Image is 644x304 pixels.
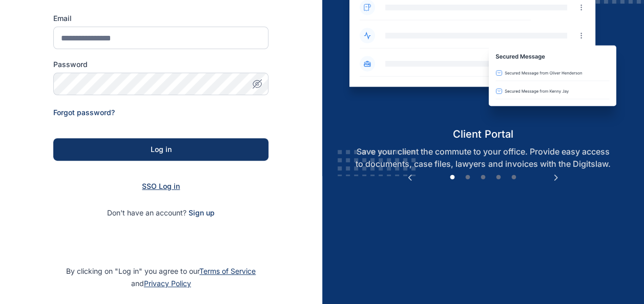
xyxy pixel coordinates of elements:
h5: client portal [341,127,625,141]
p: Save your client the commute to your office. Provide easy access to documents, case files, lawyer... [341,145,625,170]
button: Previous [405,172,415,183]
label: Email [53,13,268,24]
a: Terms of Service [199,267,256,275]
button: 2 [463,172,473,183]
div: Log in [70,144,252,155]
a: Privacy Policy [144,279,191,288]
p: Don't have an account? [53,208,268,218]
button: Next [551,172,561,183]
p: By clicking on "Log in" you agree to our [12,265,310,290]
a: Sign up [189,208,215,217]
span: and [131,279,191,288]
a: Forgot password? [53,108,115,117]
button: Log in [53,138,268,161]
span: Sign up [189,208,215,218]
button: 4 [493,172,504,183]
a: SSO Log in [142,182,180,190]
button: 5 [509,172,519,183]
button: 1 [447,172,458,183]
button: 3 [478,172,488,183]
label: Password [53,59,268,70]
